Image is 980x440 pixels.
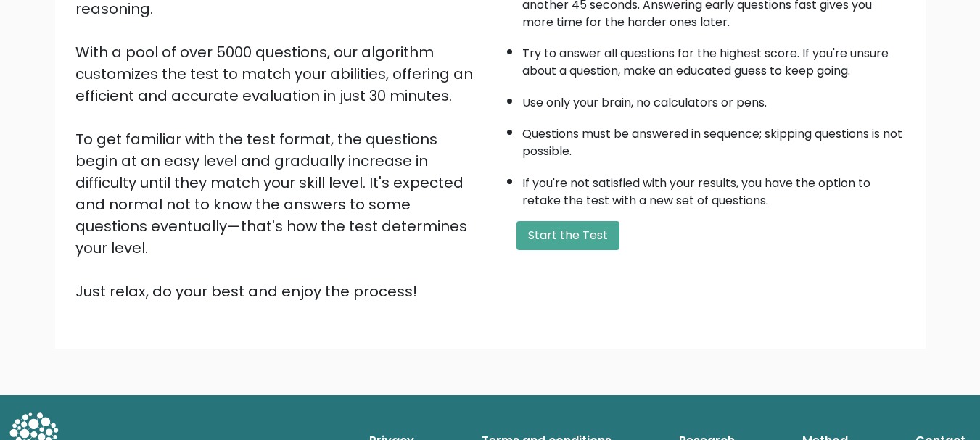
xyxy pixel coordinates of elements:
[516,221,619,250] button: Start the Test
[522,118,905,160] li: Questions must be answered in sequence; skipping questions is not possible.
[522,167,905,209] li: If you're not satisfied with your results, you have the option to retake the test with a new set ...
[522,87,905,112] li: Use only your brain, no calculators or pens.
[522,38,905,80] li: Try to answer all questions for the highest score. If you're unsure about a question, make an edu...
